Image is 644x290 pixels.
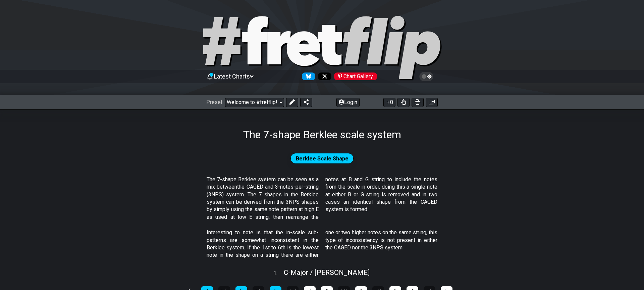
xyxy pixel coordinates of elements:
span: Latest Charts [214,73,250,80]
h1: The 7-shape Berklee scale system [243,128,401,141]
a: #fretflip at Pinterest [331,72,377,80]
span: Toggle light / dark theme [423,74,430,80]
span: Preset [206,99,222,105]
button: Share Preset [300,98,312,107]
button: 0 [383,98,395,107]
button: Create image [426,98,438,107]
span: Berklee Scale Shape [296,154,348,163]
button: Toggle Dexterity for all fretkits [397,98,410,107]
a: Follow #fretflip at Bluesky [299,72,315,80]
span: C - Major / [PERSON_NAME] [284,269,370,277]
p: Interesting to note is that the in-scale sub-patterns are somewhat inconsistent in the Berklee sy... [207,229,437,259]
button: Edit Preset [286,98,298,107]
select: Preset [225,98,284,107]
span: the CAGED and 3-notes-per-string (3NPS) system [207,184,319,197]
div: Chart Gallery [334,72,377,80]
button: Print [412,98,424,107]
button: Login [336,98,360,107]
a: Follow #fretflip at X [315,72,331,80]
span: 1 . [274,270,284,277]
p: The 7-shape Berklee system can be seen as a mix between . The 7 shapes in the Berklee system can ... [207,176,437,221]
